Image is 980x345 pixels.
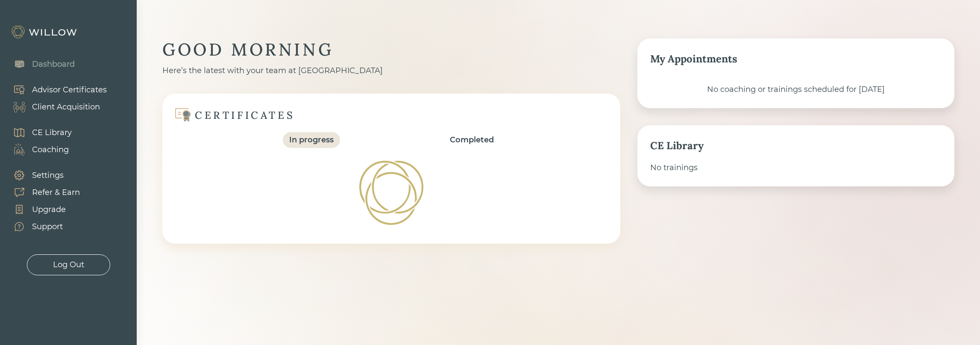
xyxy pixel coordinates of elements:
[450,134,494,146] div: Completed
[11,25,79,39] img: Willow
[32,59,75,70] div: Dashboard
[4,141,72,158] a: Coaching
[4,184,80,201] a: Refer & Earn
[32,187,80,198] div: Refer & Earn
[195,109,295,122] div: CERTIFICATES
[32,170,64,181] div: Settings
[650,84,942,95] div: No coaching or trainings scheduled for [DATE]
[4,98,107,115] a: Client Acquisition
[359,160,424,225] img: Loading!
[650,138,942,153] div: CE Library
[289,134,334,146] div: In progress
[4,201,80,218] a: Upgrade
[4,81,107,98] a: Advisor Certificates
[32,204,66,215] div: Upgrade
[32,101,100,113] div: Client Acquisition
[32,84,107,96] div: Advisor Certificates
[32,144,69,156] div: Coaching
[650,162,942,174] div: No trainings
[53,259,84,271] div: Log Out
[4,124,72,141] a: CE Library
[32,127,72,139] div: CE Library
[650,51,942,67] div: My Appointments
[4,56,75,73] a: Dashboard
[4,167,80,184] a: Settings
[162,38,620,61] div: GOOD MORNING
[162,65,620,77] div: Here’s the latest with your team at [GEOGRAPHIC_DATA]
[32,221,63,233] div: Support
